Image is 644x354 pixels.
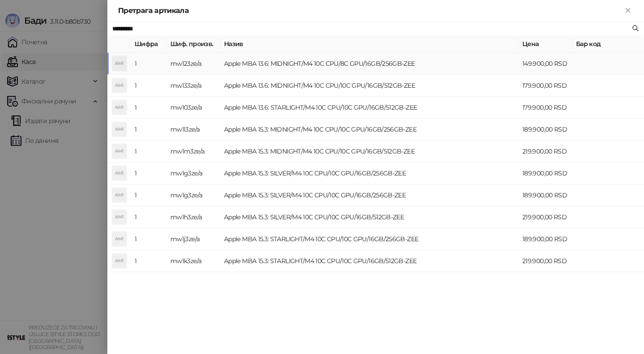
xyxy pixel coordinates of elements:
td: Apple MBA 13.6: STARLIGHT/M4 10C CPU/10C GPU/16GB/512GB-ZEE [220,97,519,119]
td: Apple MBA 15.3: STARLIGHT/M4 10C CPU/10C GPU/16GB/512GB-ZEE [220,250,519,272]
button: Close [623,5,633,16]
th: Цена [519,35,572,53]
td: 1 [131,206,167,228]
th: Шифра [131,35,167,53]
td: Apple MBA 13.6: MIDNIGHT/M4 10C CPU/10C GPU/16GB/512GB-ZEE [220,75,519,97]
td: mw1k3ze/a [167,250,220,272]
td: Apple MBA 15.3: SILVER/M4 10C CPU/10C GPU/16GB/512GB-ZEE [220,206,519,228]
div: AM1 [112,166,127,180]
th: Шиф. произв. [167,35,220,53]
td: Apple MBA 15.3: SILVER/M4 10C CPU/10C GPU/16GB/256GB-ZEE [220,162,519,184]
td: mw1g3ze/a [167,184,220,206]
td: 179.900,00 RSD [519,97,572,119]
div: AM1 [112,122,127,136]
td: 1 [131,53,167,75]
td: 149.900,00 RSD [519,53,572,75]
td: 1 [131,162,167,184]
td: 189.900,00 RSD [519,119,572,141]
td: 1 [131,250,167,272]
td: 189.900,00 RSD [519,184,572,206]
th: Бар код [572,35,644,53]
td: mw1h3ze/a [167,206,220,228]
td: 1 [131,119,167,141]
td: Apple MBA 13.6: MIDNIGHT/M4 10C CPU/8C GPU/16GB/256GB-ZEE [220,53,519,75]
td: mw123ze/a [167,53,220,75]
td: 189.900,00 RSD [519,228,572,250]
td: mw1l3ze/a [167,119,220,141]
td: 1 [131,228,167,250]
div: Претрага артикала [118,5,623,16]
th: Назив [220,35,519,53]
div: AM1 [112,78,127,93]
td: mw103ze/a [167,97,220,119]
div: AM1 [112,254,127,268]
div: AM1 [112,56,127,71]
div: AM1 [112,144,127,158]
td: 1 [131,97,167,119]
div: AM1 [112,100,127,115]
td: mw1m3ze/a [167,141,220,162]
td: 1 [131,184,167,206]
td: Apple MBA 15.3: STARLIGHT/M4 10C CPU/10C GPU/16GB/256GB-ZEE [220,228,519,250]
td: 219.900,00 RSD [519,206,572,228]
td: Apple MBA 15.3: SILVER/M4 10C CPU/10C GPU/16GB/256GB-ZEE [220,184,519,206]
td: mw1g3ze/a [167,162,220,184]
div: AM1 [112,188,127,202]
td: 1 [131,75,167,97]
td: mw1j3ze/a [167,228,220,250]
td: 219.900,00 RSD [519,141,572,162]
td: 219.900,00 RSD [519,250,572,272]
td: Apple MBA 15.3: MIDNIGHT/M4 10C CPU/10C GPU/16GB/256GB-ZEE [220,119,519,141]
td: Apple MBA 15.3: MIDNIGHT/M4 10C CPU/10C GPU/16GB/512GB-ZEE [220,141,519,162]
td: mw133ze/a [167,75,220,97]
td: 189.900,00 RSD [519,162,572,184]
div: AM1 [112,210,127,224]
div: AM1 [112,232,127,246]
td: 1 [131,141,167,162]
td: 179.900,00 RSD [519,75,572,97]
